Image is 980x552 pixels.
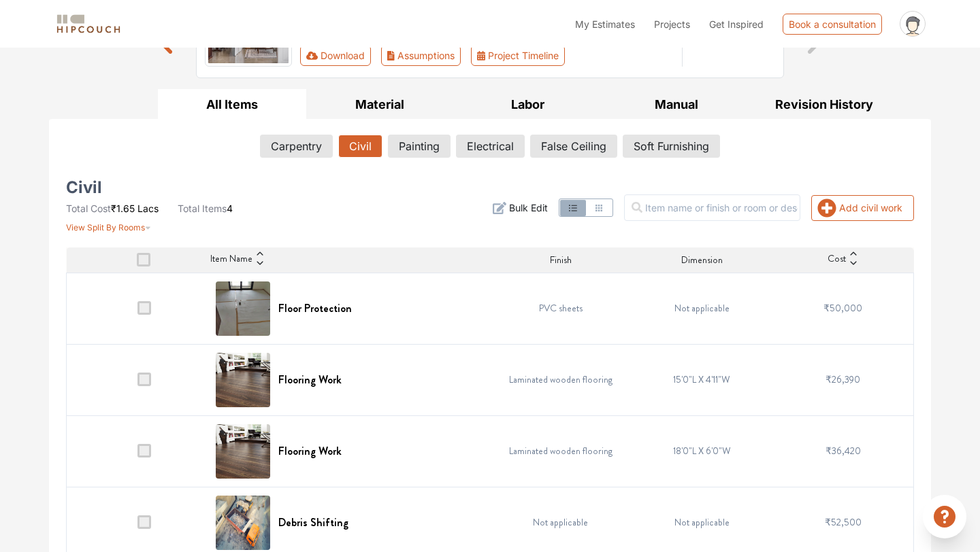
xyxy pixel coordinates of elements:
span: Total Items [178,203,227,214]
td: PVC sheets [490,273,632,344]
button: Revision History [750,89,898,120]
button: Assumptions [381,45,461,66]
span: Projects [654,18,690,30]
span: Cost [828,252,846,268]
span: Dimension [681,253,723,267]
img: Flooring Work [216,424,270,479]
td: Not applicable [632,273,773,344]
span: ₹50,000 [823,301,862,315]
button: Painting [388,135,451,158]
span: View Split By Rooms [66,222,145,232]
button: Project Timeline [471,45,565,66]
li: 4 [178,201,233,215]
h6: Flooring Work [278,445,342,458]
button: Soft Furnishing [623,135,720,158]
td: Laminated wooden flooring [490,415,632,487]
span: Lacs [137,203,159,214]
button: Electrical [456,135,525,158]
span: ₹26,390 [826,373,860,386]
button: Download [300,45,372,66]
span: Get Inspired [709,18,764,30]
span: Finish [550,253,572,267]
button: Add civil work [811,195,914,221]
span: logo-horizontal.svg [54,9,122,39]
button: Manual [602,89,751,120]
img: Floor Protection [216,281,270,336]
img: logo-horizontal.svg [54,12,122,36]
button: Bulk Edit [493,201,548,215]
h6: Debris Shifting [278,516,348,529]
span: My Estimates [575,18,635,30]
img: Flooring Work [216,353,270,407]
button: Material [306,89,455,120]
span: Item Name [210,252,252,268]
span: ₹52,500 [825,515,862,529]
td: 18'0"L X 6'0"W [632,415,773,487]
input: Item name or finish or room or description [624,194,800,221]
td: 15'0"L X 4'11"W [632,344,773,415]
span: ₹36,420 [826,444,861,458]
h6: Flooring Work [278,373,342,386]
div: First group [300,45,576,66]
td: Laminated wooden flooring [490,344,632,415]
div: Book a consultation [783,14,882,35]
div: Toolbar with button groups [300,45,674,66]
img: Debris Shifting [216,496,270,550]
button: Labor [454,89,602,120]
span: Bulk Edit [509,201,548,215]
button: Civil [338,135,382,158]
button: View Split By Rooms [66,215,151,234]
h5: Civil [66,182,102,193]
span: Total Cost [66,203,111,214]
button: All Items [158,89,306,120]
button: False Ceiling [530,135,617,158]
h6: Floor Protection [278,302,352,315]
span: ₹1.65 [111,203,135,214]
button: Carpentry [260,135,333,158]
